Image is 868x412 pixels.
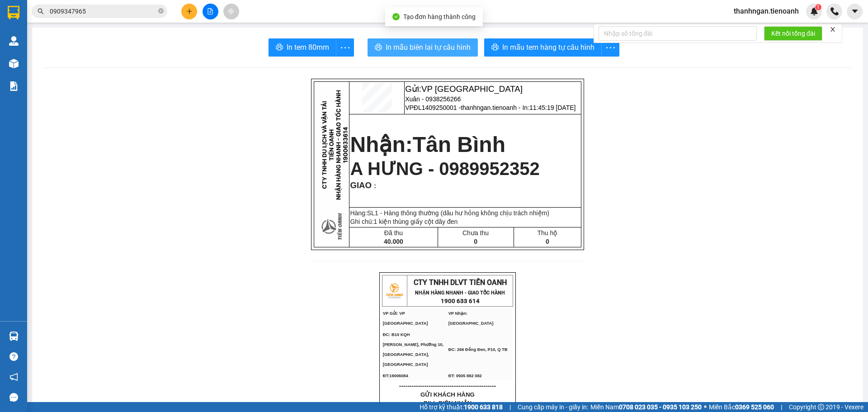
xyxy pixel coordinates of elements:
span: Xuân - 0938256266 [405,95,461,103]
span: search [38,8,44,14]
input: Nhập số tổng đài [599,26,757,41]
button: more [601,38,619,57]
button: aim [223,4,239,19]
span: 1 kiện thùng giấy cột dây đen [374,218,458,225]
span: Hỗ trợ kỹ thuật: [420,402,503,412]
span: 0 [474,238,477,245]
span: close-circle [158,8,164,14]
button: printerIn mẫu tem hàng tự cấu hình [484,38,602,57]
span: notification [9,373,18,381]
span: Kết nối tổng đài [771,28,815,38]
span: 11:45:19 [DATE] [529,104,576,111]
span: Đã thu [384,229,403,237]
strong: Nhận: [350,133,505,156]
span: 0 [546,238,549,245]
span: Tạo đơn hàng thành công [403,13,476,20]
span: In tem 80mm [287,42,329,53]
span: aim [228,8,234,14]
span: copyright [818,404,824,410]
span: | [781,402,782,412]
span: ĐT: 0935 882 082 [448,374,482,378]
strong: 1900 633 818 [464,403,503,411]
button: file-add [203,4,218,19]
span: Miền Nam [590,402,702,412]
span: Tân Bình [413,133,505,156]
span: ĐC: B10 KQH [PERSON_NAME], Phường 10, [GEOGRAPHIC_DATA], [GEOGRAPHIC_DATA] [383,332,443,367]
span: BILL BIÊN NHẬN [424,400,472,407]
span: 1 [816,4,820,10]
span: more [336,42,354,53]
span: plus [186,8,193,14]
img: icon-new-feature [810,7,818,15]
span: VP [GEOGRAPHIC_DATA] [421,84,523,94]
span: close-circle [158,7,164,16]
img: phone-icon [830,7,839,15]
button: more [336,38,354,57]
span: GỬI KHÁCH HÀNG [420,391,475,398]
button: caret-down [847,4,863,19]
span: thanhngan.tienoanh - In: [461,104,576,111]
span: Thu hộ [537,229,557,237]
img: logo-vxr [8,6,19,19]
span: 1 - Hàng thông thường (dâu hư hỏng không chịu trách nhiệm) [375,209,549,217]
span: question-circle [9,352,18,361]
button: plus [181,4,197,19]
strong: NHẬN HÀNG NHANH - GIAO TỐC HÀNH [415,290,505,296]
span: Hàng:SL [350,209,549,217]
img: solution-icon [9,81,19,91]
span: A HƯNG - 0989952352 [350,159,539,179]
span: ⚪️ [704,405,707,409]
img: logo [383,279,406,302]
span: Chưa thu [462,229,489,237]
span: CTY TNHH DLVT TIẾN OANH [414,278,507,287]
span: : [372,182,376,189]
button: printerIn mẫu biên lai tự cấu hình [368,38,478,57]
span: | [509,402,511,412]
span: Gửi: [405,84,523,94]
input: Tìm tên, số ĐT hoặc mã đơn [50,6,156,16]
span: ĐT:19006084 [383,374,408,378]
span: printer [276,43,283,52]
span: VP Nhận: [GEOGRAPHIC_DATA] [448,311,494,326]
strong: 0369 525 060 [735,403,774,411]
span: close [830,26,836,33]
span: VP Gửi: VP [GEOGRAPHIC_DATA] [383,311,428,326]
span: thanhngan.tienoanh [726,5,806,17]
span: message [9,393,18,402]
span: file-add [207,8,213,14]
span: Cung cấp máy in - giấy in: [518,402,588,412]
span: In mẫu tem hàng tự cấu hình [502,42,594,53]
span: more [602,42,619,53]
strong: 0708 023 035 - 0935 103 250 [619,403,702,411]
span: printer [491,43,499,52]
strong: 1900 633 614 [441,298,480,304]
span: ĐC: 266 Đồng Đen, P10, Q TB [448,347,508,352]
sup: 1 [815,4,821,10]
span: VPĐL1409250001 - [405,104,576,111]
span: 40.000 [384,238,403,245]
img: warehouse-icon [9,331,19,341]
span: In mẫu biên lai tự cấu hình [386,42,471,53]
span: Miền Bắc [709,402,774,412]
span: printer [375,43,382,52]
span: caret-down [851,7,859,15]
span: GIAO [350,180,372,190]
span: check-circle [392,13,400,20]
button: printerIn tem 80mm [269,38,336,57]
span: ---------------------------------------------- [399,382,496,389]
span: Ghi chú: [350,218,458,225]
img: warehouse-icon [9,59,19,68]
button: Kết nối tổng đài [764,26,822,41]
img: warehouse-icon [9,36,19,46]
